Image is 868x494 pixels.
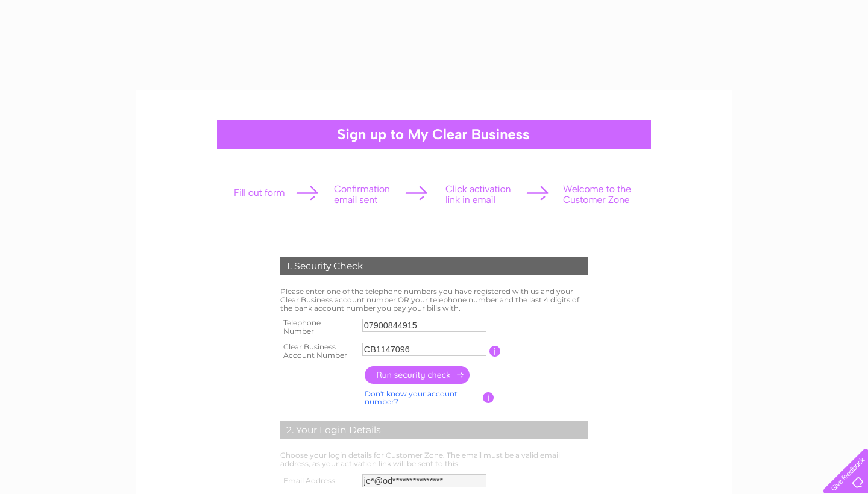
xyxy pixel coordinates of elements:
[489,346,501,357] input: Information
[280,421,588,439] div: 2. Your Login Details
[280,257,588,275] div: 1. Security Check
[277,448,591,471] td: Choose your login details for Customer Zone. The email must be a valid email address, as your act...
[277,471,359,490] th: Email Address
[277,284,591,315] td: Please enter one of the telephone numbers you have registered with us and your Clear Business acc...
[483,392,494,403] input: Information
[277,315,359,339] th: Telephone Number
[277,339,359,363] th: Clear Business Account Number
[365,389,458,407] a: Don't know your account number?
